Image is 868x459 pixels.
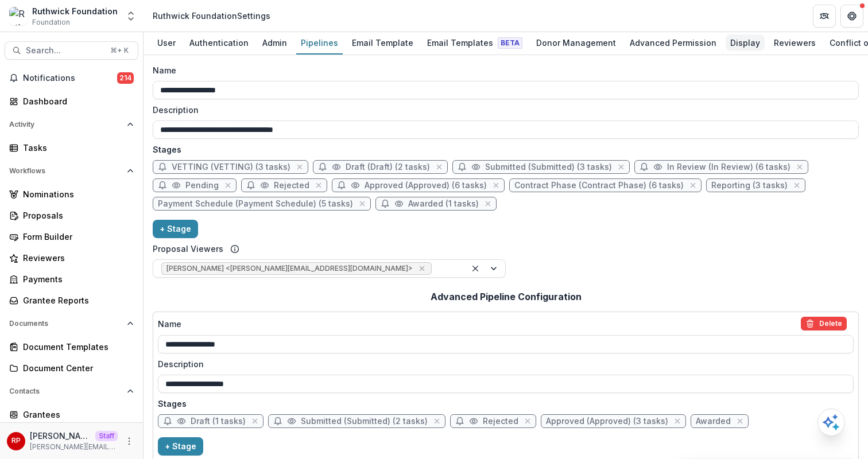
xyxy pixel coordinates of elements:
a: Payments [5,270,138,289]
button: close [249,415,261,427]
div: Ruthwick Foundation [32,5,118,17]
button: Search... [5,41,138,60]
button: Notifications214 [5,69,138,87]
span: In Review (In Review) (6 tasks) [667,162,790,172]
button: Open Contacts [5,382,138,400]
button: close [794,161,805,173]
div: Grantees [23,409,129,421]
div: Reviewers [769,34,820,51]
span: Rejected [274,181,309,190]
div: Authentication [185,34,253,51]
label: Proposal Viewers [153,243,223,255]
button: Open Documents [5,314,138,333]
span: Rejected [483,417,518,426]
div: Clear selected options [468,262,482,275]
nav: breadcrumb [148,7,275,24]
a: Donor Management [532,32,621,55]
span: Approved (Approved) (6 tasks) [365,181,487,190]
button: Open Activity [5,115,138,134]
a: Reviewers [769,32,820,55]
button: close [294,161,305,173]
button: close [522,415,533,427]
button: close [490,180,502,191]
img: Ruthwick Foundation [9,7,28,25]
button: Open Workflows [5,162,138,180]
button: Get Help [840,5,863,28]
div: Ruthwick Pathireddy [11,437,21,445]
div: Admin [258,34,292,51]
button: + Stage [153,220,198,238]
div: Grantee Reports [23,294,129,306]
button: delete [801,317,847,330]
a: Nominations [5,185,138,204]
button: More [122,434,136,448]
a: Grantees [5,405,138,424]
div: Payments [23,273,129,285]
span: Payment Schedule (Payment Schedule) (5 tasks) [158,199,353,209]
span: Search... [26,46,103,56]
div: Advanced Permission [625,34,721,51]
button: Open entity switcher [123,5,139,28]
p: Staff [95,431,118,441]
a: Document Templates [5,337,138,356]
span: Reporting (3 tasks) [711,181,788,190]
a: Reviewers [5,248,138,267]
button: close [482,198,494,209]
span: Contract Phase (Contract Phase) (6 tasks) [514,181,684,190]
span: Workflows [9,167,122,175]
button: close [431,415,443,427]
a: User [153,32,180,55]
span: [PERSON_NAME] <[PERSON_NAME][EMAIL_ADDRESS][DOMAIN_NAME]> [166,264,413,273]
span: Foundation [32,17,70,28]
button: close [356,198,368,209]
a: Dashboard [5,92,138,111]
div: Document Templates [23,341,129,353]
span: Awarded (1 tasks) [408,199,479,209]
span: VETTING (VETTING) (3 tasks) [172,162,290,172]
div: Document Center [23,362,129,374]
button: Open AI Assistant [817,409,845,436]
span: Draft (1 tasks) [191,417,246,426]
div: Email Template [347,34,418,51]
a: Form Builder [5,227,138,246]
a: Admin [258,32,292,55]
p: Name [158,318,181,330]
a: Grantee Reports [5,291,138,310]
p: Stages [153,143,859,155]
button: + Stage [158,437,203,456]
div: Donor Management [532,34,621,51]
span: Approved (Approved) (3 tasks) [546,417,668,426]
div: Nominations [23,188,129,200]
p: [PERSON_NAME][EMAIL_ADDRESS][DOMAIN_NAME] [30,442,118,452]
span: Documents [9,320,122,328]
span: Notifications [23,73,117,83]
label: Description [158,358,847,370]
span: Contacts [9,387,122,395]
a: Tasks [5,138,138,157]
button: close [433,161,445,173]
div: Email Templates [423,34,527,51]
a: Authentication [185,32,253,55]
a: Advanced Permission [625,32,721,55]
button: close [791,180,803,191]
a: Document Center [5,359,138,378]
span: Awarded [696,417,731,426]
div: Tasks [23,142,129,154]
h2: Advanced Pipeline Configuration [431,291,582,302]
a: Proposals [5,206,138,225]
button: close [222,180,234,191]
span: Beta [498,37,522,49]
a: Pipelines [296,32,343,55]
span: Draft (Draft) (2 tasks) [346,162,430,172]
div: Form Builder [23,231,129,243]
p: Stages [158,398,854,410]
span: Pending [185,181,219,190]
div: Reviewers [23,252,129,264]
a: Display [726,32,765,55]
button: close [734,415,746,427]
button: close [687,180,699,191]
div: Ruthwick Foundation Settings [153,10,270,22]
p: [PERSON_NAME] [30,430,91,442]
label: Description [153,104,852,116]
span: 214 [117,72,134,84]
